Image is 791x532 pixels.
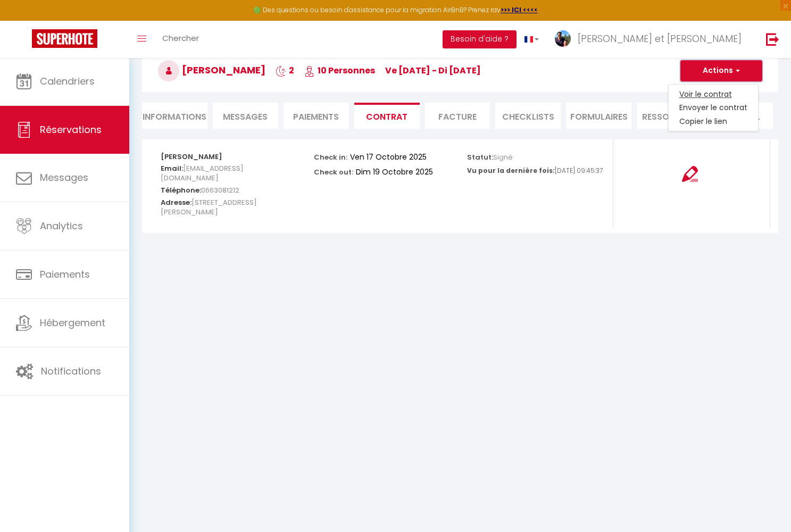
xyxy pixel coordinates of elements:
[501,5,538,14] a: >>> ICI <<<<
[766,32,779,46] img: logout
[669,87,758,101] a: Voir le contrat
[385,64,481,77] span: ve [DATE] - di [DATE]
[354,103,420,129] li: Contrat
[425,103,490,129] li: Facture
[161,152,222,162] strong: [PERSON_NAME]
[304,64,375,77] span: 10 Personnes
[162,32,199,44] span: Chercher
[40,219,83,232] span: Analytics
[637,103,702,129] li: Ressources
[443,30,517,48] button: Besoin d'aide ?
[680,60,762,81] button: Actions
[161,197,191,207] strong: Adresse:
[40,171,88,184] span: Messages
[161,163,183,173] strong: Email:
[555,166,603,176] p: [DATE] 09:45:37
[201,182,239,198] span: 0663081212
[493,152,513,162] span: Signé
[467,166,555,176] p: Vu pour la dernière fois:
[467,150,513,162] p: Statut:
[555,30,571,47] img: ...
[40,74,95,88] span: Calendriers
[314,150,347,162] p: Check in:
[276,64,294,77] span: 2
[682,166,698,182] img: signing-contract
[566,103,631,129] li: FORMULAIRES
[40,268,90,281] span: Paiements
[547,21,755,58] a: ... [PERSON_NAME] et [PERSON_NAME]
[158,63,265,77] span: [PERSON_NAME]
[40,123,102,136] span: Réservations
[142,103,207,129] li: Informations
[40,316,105,329] span: Hébergement
[32,29,97,48] img: Super Booking
[223,111,268,123] span: Messages
[161,195,257,220] span: [STREET_ADDRESS][PERSON_NAME]
[495,103,561,129] li: CHECKLISTS
[669,115,758,129] a: Copier le lien
[314,165,353,177] p: Check out:
[154,21,207,58] a: Chercher
[578,32,742,45] span: [PERSON_NAME] et [PERSON_NAME]
[284,103,349,129] li: Paiements
[41,364,101,378] span: Notifications
[161,161,244,186] span: [EMAIL_ADDRESS][DOMAIN_NAME]
[669,101,758,115] a: Envoyer le contrat
[161,185,201,195] strong: Téléphone:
